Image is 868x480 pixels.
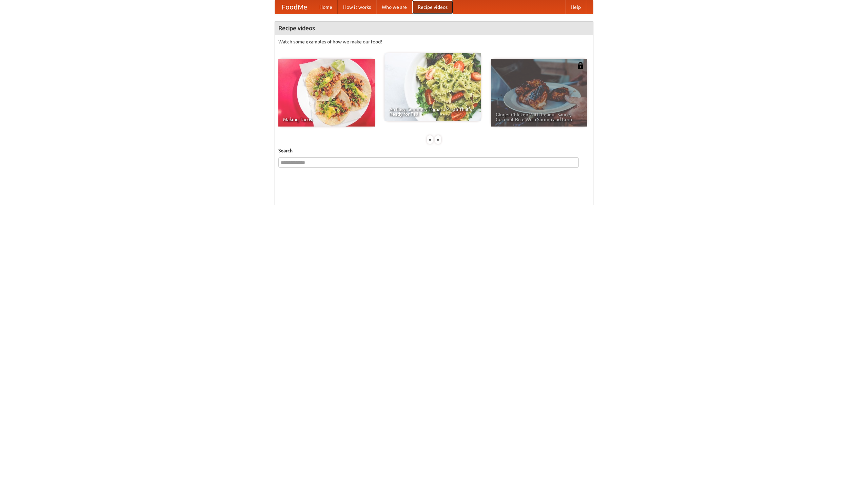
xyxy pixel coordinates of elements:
span: Making Tacos [283,117,370,122]
a: Recipe videos [412,0,453,14]
span: An Easy, Summery Tomato Pasta That's Ready for Fall [389,107,476,116]
a: Home [314,0,338,14]
a: Help [565,0,586,14]
div: « [427,135,433,144]
div: » [435,135,441,144]
p: Watch some examples of how we make our food! [278,38,590,45]
img: 483408.png [577,62,584,69]
h4: Recipe videos [275,21,593,35]
a: How it works [338,0,376,14]
a: FoodMe [275,0,314,14]
a: Making Tacos [278,59,375,127]
h5: Search [278,147,590,154]
a: Who we are [376,0,412,14]
a: An Easy, Summery Tomato Pasta That's Ready for Fall [384,53,481,121]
